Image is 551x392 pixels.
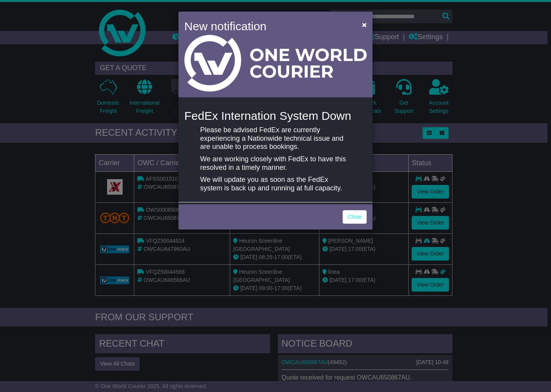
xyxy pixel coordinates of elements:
img: Light [184,35,367,92]
button: Close [358,17,371,33]
p: We are working closely with FedEx to have this resolved in a timely manner. [200,155,351,172]
a: Close [343,210,367,224]
span: × [362,20,367,29]
h4: FedEx Internation System Down [184,109,367,122]
h4: New notification [184,17,351,35]
p: Please be advised FedEx are currently experiencing a Nationwide technical issue and are unable to... [200,126,351,151]
p: We will update you as soon as the FedEx system is back up and running at full capacity. [200,176,351,192]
